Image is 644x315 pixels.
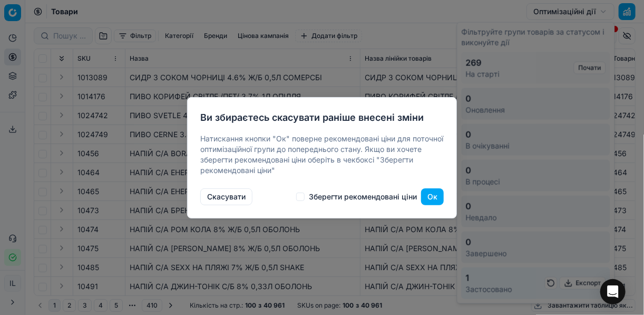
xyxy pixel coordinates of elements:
[309,193,417,201] label: Зберегти рекомендовані ціни
[421,188,444,205] button: Ок
[296,193,305,201] input: Зберегти рекомендовані ціни
[200,133,444,176] p: Натискання кнопки "Ок" поверне рекомендовані ціни для поточної оптимізаційної групи до попередньо...
[200,110,444,125] h2: Ви збираєтесь скасувати раніше внесені зміни
[200,188,252,205] button: Скасувати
